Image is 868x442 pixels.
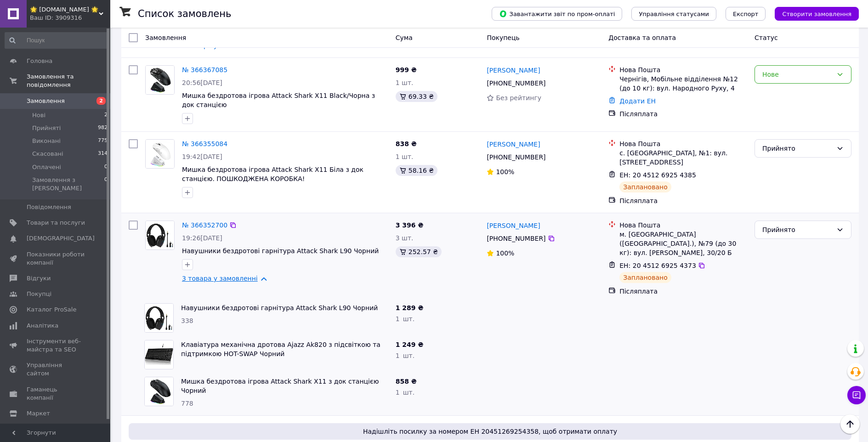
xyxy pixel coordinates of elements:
a: № 366355084 [182,140,227,147]
a: Мишка бездротова ігрова Attack Shark X11 Black/Чорна з док станцією [182,92,375,108]
span: 1 249 ₴ [396,341,424,348]
div: с. [GEOGRAPHIC_DATA], №1: вул. [STREET_ADDRESS] [619,148,747,167]
div: Прийнято [762,225,833,235]
div: Нове [762,69,833,79]
span: Відгуки [27,274,51,283]
img: Фото товару [145,304,173,332]
img: Фото товару [146,66,174,94]
a: [PERSON_NAME] [487,66,540,75]
span: 775 [98,137,108,145]
div: [PHONE_NUMBER] [485,151,547,164]
div: [PHONE_NUMBER] [485,77,547,90]
img: Фото товару [146,221,174,249]
span: Скасовані [32,150,63,158]
button: Управління статусами [631,7,716,21]
span: Cума [396,34,413,41]
span: 20:56[DATE] [182,79,222,86]
span: 100% [496,249,514,257]
span: Оплачені [32,163,61,171]
span: Покупець [487,34,519,41]
span: 1 шт. [396,389,414,396]
span: Маркет [27,409,50,418]
span: Замовлення [27,97,65,105]
span: Завантажити звіт по пром-оплаті [499,10,615,18]
span: Повідомлення [27,203,71,211]
span: 1 шт. [396,352,414,359]
span: 858 ₴ [396,378,417,385]
span: [DEMOGRAPHIC_DATA] [27,234,95,243]
button: Створити замовлення [775,7,859,21]
div: 69.33 ₴ [396,91,437,102]
span: Прийняті [32,124,61,132]
span: 🌟 PROSTOSHOP.TOP 🌟 [30,6,99,14]
span: 999 ₴ [396,66,417,74]
span: 1 шт. [396,79,414,86]
div: Прийнято [762,143,833,153]
span: 838 ₴ [396,140,417,147]
span: 778 [181,400,193,407]
div: Заплановано [619,181,671,193]
span: Управління сайтом [27,361,85,378]
span: Замовлення [145,34,186,41]
div: Заплановано [619,272,671,283]
span: Каталог ProSale [27,306,76,314]
button: Наверх [840,414,860,434]
a: [PERSON_NAME] [487,221,540,230]
div: Післяплата [619,196,747,205]
a: 3 товара у замовленні [182,275,258,282]
span: 338 [181,317,193,324]
span: 1 шт. [396,153,414,160]
a: № 366352700 [182,221,227,229]
span: Експорт [733,11,759,17]
div: Нова Пошта [619,139,747,148]
span: Статус [755,34,778,41]
h1: Список замовлень [138,8,231,19]
img: Фото товару [145,340,173,369]
input: Пошук [5,32,108,49]
a: Навушники бездротові гарнітура Attack Shark L90 Чорний [181,304,378,312]
span: ЕН: 20 4512 6925 4385 [619,171,696,179]
a: Клавіатура механічна дротова Ajazz Ak820 з підсвіткою та підтримкою HOT-SWAP Чорний [181,341,380,357]
div: Ваш ID: 3909316 [30,14,110,22]
span: 1 шт. [396,315,414,323]
span: Показники роботи компанії [27,250,85,267]
a: № 366367085 [182,66,227,74]
span: Створити замовлення [782,11,851,17]
span: Нові [32,111,45,119]
span: 2 [96,97,106,105]
span: 314 [98,150,108,158]
span: Надішліть посилку за номером ЕН 20451269254358, щоб отримати оплату [132,427,848,436]
span: Аналітика [27,322,58,330]
span: 2 [104,111,108,119]
div: м. [GEOGRAPHIC_DATA] ([GEOGRAPHIC_DATA].), №79 (до 30 кг): вул. [PERSON_NAME], 30/20 Б [619,230,747,257]
a: Навушники бездротові гарнітура Attack Shark L90 Чорний [182,247,379,255]
span: 3 396 ₴ [396,221,424,229]
span: Покупці [27,290,51,298]
a: Додати ЕН [619,97,656,105]
span: 19:26[DATE] [182,234,222,242]
div: Нова Пошта [619,221,747,230]
span: 100% [496,168,514,176]
a: 2 товара у замовленні [182,42,258,49]
button: Чат з покупцем [847,386,866,404]
a: Фото товару [145,221,175,250]
a: [PERSON_NAME] [487,140,540,149]
button: Завантажити звіт по пром-оплаті [492,7,622,21]
div: Нова Пошта [619,65,747,74]
a: Фото товару [145,65,175,95]
span: Замовлення з [PERSON_NAME] [32,176,104,193]
div: [PHONE_NUMBER] [485,232,547,245]
span: Управління статусами [639,11,709,17]
div: Післяплата [619,109,747,119]
div: 58.16 ₴ [396,165,437,176]
div: Чернігів, Мобільне відділення №12 (до 10 кг): вул. Народного Руху, 4 [619,74,747,93]
span: Гаманець компанії [27,385,85,402]
span: 19:42[DATE] [182,153,222,160]
span: Виконані [32,137,61,145]
a: Мишка бездротова ігрова Attack Shark X11 Біла з док станцією. ПОШКОДЖЕНА КОРОБКА! [182,166,363,182]
span: ЕН: 20 4512 6925 4373 [619,262,696,269]
span: Без рейтингу [496,94,541,102]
